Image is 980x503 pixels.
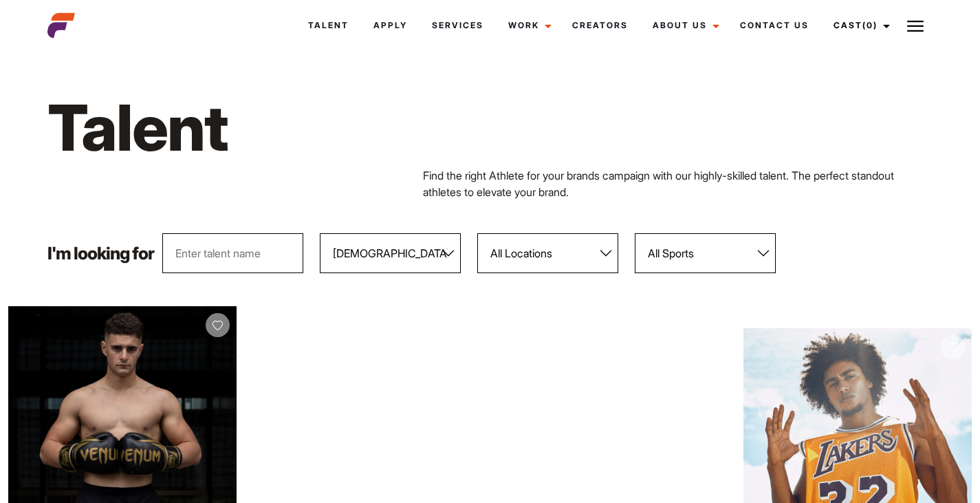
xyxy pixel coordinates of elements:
[296,7,361,44] a: Talent
[47,12,75,39] img: cropped-aefm-brand-fav-22-square.png
[496,7,560,44] a: Work
[47,245,154,262] p: I'm looking for
[728,7,821,44] a: Contact Us
[907,18,924,34] img: Burger icon
[821,7,898,44] a: Cast(0)
[423,167,933,200] p: Find the right Athlete for your brands campaign with our highly-skilled talent. The perfect stand...
[162,233,303,273] input: Enter talent name
[47,88,557,167] h1: Talent
[560,7,640,44] a: Creators
[361,7,420,44] a: Apply
[640,7,728,44] a: About Us
[862,20,878,30] span: (0)
[420,7,496,44] a: Services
